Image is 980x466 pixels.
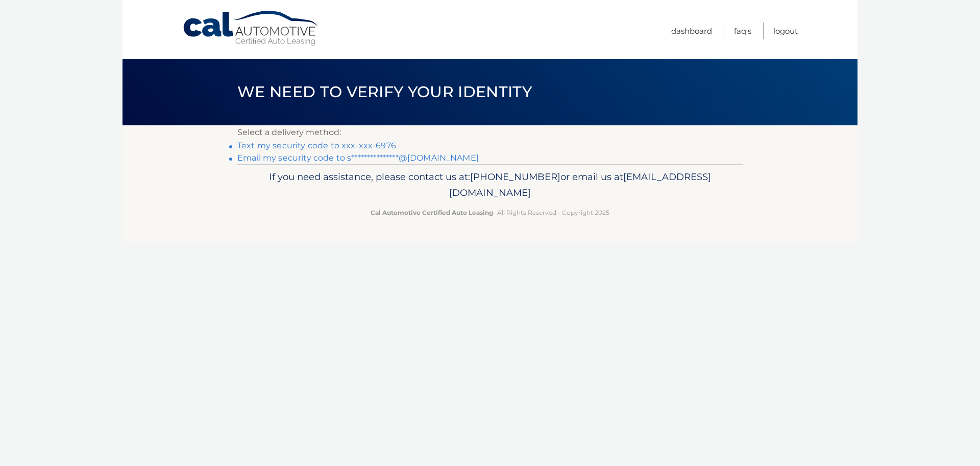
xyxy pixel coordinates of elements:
span: We need to verify your identity [237,82,532,101]
p: If you need assistance, please contact us at: or email us at [244,169,736,202]
strong: Cal Automotive Certified Auto Leasing [371,209,493,216]
a: FAQ's [734,23,751,39]
p: - All Rights Reserved - Copyright 2025 [244,207,736,218]
span: [PHONE_NUMBER] [470,171,560,183]
a: Text my security code to xxx-xxx-6976 [237,141,396,150]
a: Dashboard [671,23,712,39]
a: Cal Automotive [182,10,320,47]
a: Logout [773,23,798,39]
p: Select a delivery method: [237,125,743,140]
